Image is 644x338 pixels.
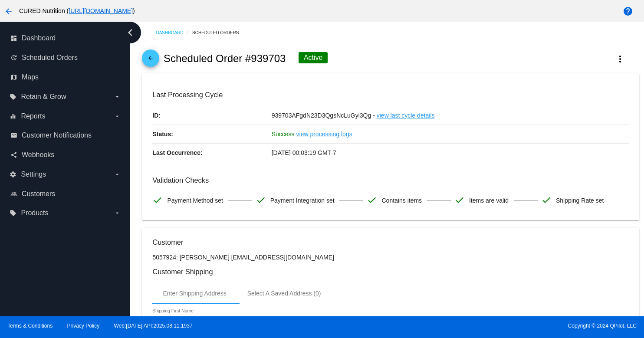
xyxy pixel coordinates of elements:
div: Enter Shipping Address [163,290,226,297]
input: Shipping First Name [152,316,230,323]
i: arrow_drop_down [114,93,121,100]
span: Scheduled Orders [22,54,78,62]
i: share [10,151,17,158]
span: [DATE] 00:03:19 GMT-7 [272,149,336,156]
a: Privacy Policy [67,323,100,329]
h2: Scheduled Order #939703 [164,53,286,65]
mat-icon: check [256,195,266,205]
span: CURED Nutrition ( ) [19,7,135,14]
mat-icon: more_vert [615,54,625,64]
a: Scheduled Orders [192,26,246,39]
mat-icon: arrow_back [145,55,156,66]
a: Web:[DATE] API:2025.08.11.1937 [114,323,193,329]
i: arrow_drop_down [114,210,121,217]
i: update [10,54,17,61]
span: Retain & Grow [21,93,66,101]
a: view processing logs [296,125,352,143]
p: ID: [152,106,271,125]
span: Products [21,209,48,217]
h3: Last Processing Cycle [152,91,628,99]
i: chevron_left [123,26,137,39]
i: settings [10,171,16,178]
i: dashboard [10,35,17,42]
span: Customer Notifications [22,131,92,139]
mat-icon: check [152,195,163,205]
h3: Customer [152,238,628,246]
a: Dashboard [156,26,192,39]
i: equalizer [10,113,16,120]
i: map [10,74,17,81]
span: Settings [21,171,46,178]
a: map Maps [10,70,121,84]
p: 5057924: [PERSON_NAME] [EMAIL_ADDRESS][DOMAIN_NAME] [152,254,628,261]
p: Status: [152,125,271,143]
i: local_offer [10,210,16,217]
span: Reports [21,112,45,120]
span: Webhooks [22,151,54,159]
i: email [10,132,17,139]
span: Payment Method set [167,191,223,210]
h3: Validation Checks [152,176,628,184]
div: Active [299,52,328,63]
mat-icon: help [623,6,633,16]
p: Last Occurrence: [152,144,271,162]
a: share Webhooks [10,148,121,162]
a: dashboard Dashboard [10,31,121,45]
mat-icon: check [454,195,465,205]
span: Maps [22,73,39,81]
span: Payment Integration set [270,191,335,210]
i: people_outline [10,190,17,197]
a: Terms & Conditions [7,323,53,329]
mat-icon: check [367,195,377,205]
span: Dashboard [22,34,56,42]
mat-icon: check [541,195,552,205]
span: Customers [22,190,55,198]
span: Contains items [381,191,422,210]
span: Shipping Rate set [556,191,604,210]
a: email Customer Notifications [10,128,121,142]
div: Select A Saved Address (0) [247,290,321,297]
mat-icon: arrow_back [3,6,14,16]
a: view last cycle details [377,106,435,125]
span: 939703AFgdN23D3QgsNcLuGyi3Qg - [272,112,375,119]
a: [URL][DOMAIN_NAME] [69,7,133,14]
i: arrow_drop_down [114,171,121,178]
i: arrow_drop_down [114,113,121,120]
h3: Customer Shipping [152,268,628,276]
a: update Scheduled Orders [10,51,121,65]
span: Success [272,131,295,138]
i: local_offer [10,93,16,100]
span: Copyright © 2024 QPilot, LLC [329,323,637,329]
a: people_outline Customers [10,187,121,201]
span: Items are valid [469,191,509,210]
